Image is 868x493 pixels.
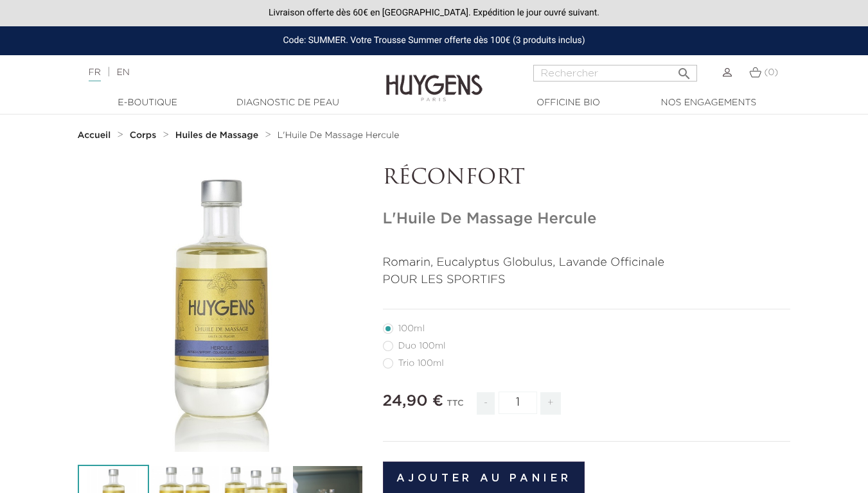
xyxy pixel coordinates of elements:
[644,96,773,110] a: Nos engagements
[89,68,101,82] a: FR
[383,254,791,272] p: Romarin, Eucalyptus Globulus, Lavande Officinale
[78,130,114,141] a: Accueil
[383,210,791,229] h1: L'Huile De Massage Hercule
[84,96,212,110] a: E-Boutique
[383,324,440,334] label: 100ml
[175,130,261,141] a: Huiles de Massage
[383,358,459,368] label: Trio 100ml
[130,131,157,140] strong: Corps
[383,341,461,351] label: Duo 100ml
[130,130,159,141] a: Corps
[477,392,495,415] span: -
[764,68,778,77] span: (0)
[499,392,537,414] input: Quantité
[533,65,697,82] input: Rechercher
[78,131,111,140] strong: Accueil
[175,131,258,140] strong: Huiles de Massage
[278,130,400,141] a: L'Huile De Massage Hercule
[383,166,791,191] p: RÉCONFORT
[540,392,561,415] span: +
[278,131,400,140] span: L'Huile De Massage Hercule
[224,96,352,110] a: Diagnostic de peau
[673,61,696,78] button: 
[383,394,444,409] span: 24,90 €
[383,272,791,289] p: POUR LES SPORTIFS
[677,62,692,78] i: 
[447,390,464,424] div: TTC
[504,96,633,110] a: Officine Bio
[386,54,483,103] img: Huygens
[82,65,352,80] div: |
[116,68,129,77] a: EN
